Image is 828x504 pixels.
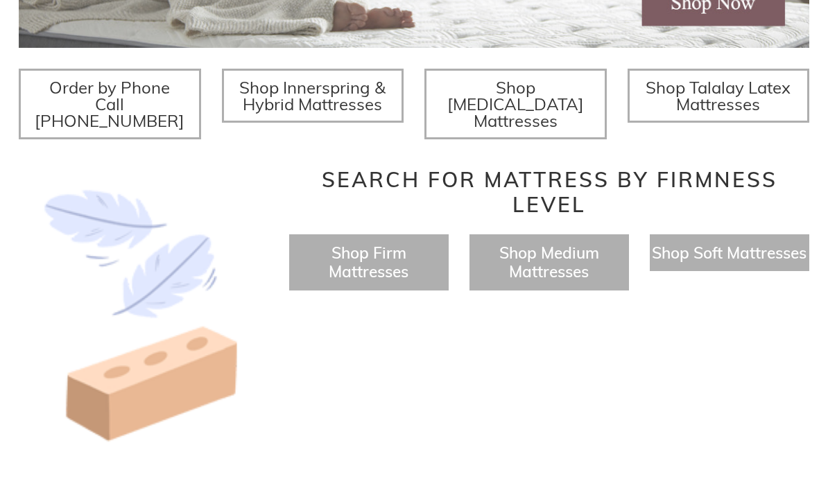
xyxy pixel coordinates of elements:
a: Shop Medium Mattresses [499,243,599,281]
span: Order by Phone Call [PHONE_NUMBER] [35,77,184,131]
img: Image-of-brick- and-feather-representing-firm-and-soft-feel [19,167,268,465]
span: Shop [MEDICAL_DATA] Mattresses [447,77,584,131]
a: Shop Innerspring & Hybrid Mattresses [222,69,404,123]
a: Shop Talalay Latex Mattresses [628,69,810,123]
a: Shop Firm Mattresses [329,243,408,281]
span: Shop Innerspring & Hybrid Mattresses [239,77,386,114]
span: Shop Talalay Latex Mattresses [646,77,791,114]
a: Order by Phone Call [PHONE_NUMBER] [19,69,201,139]
span: Search for Mattress by Firmness Level [322,166,777,218]
a: Shop [MEDICAL_DATA] Mattresses [424,69,607,139]
a: Shop Soft Mattresses [652,243,807,263]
